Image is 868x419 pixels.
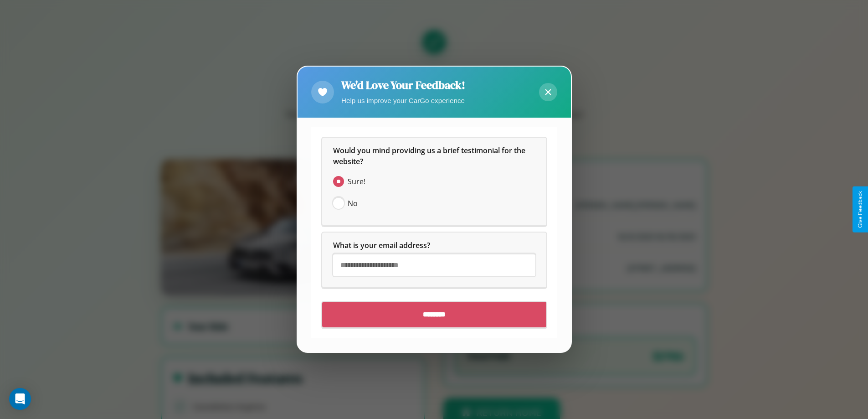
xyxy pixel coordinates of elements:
[333,146,527,167] span: Would you mind providing us a brief testimonial for the website?
[348,198,358,209] span: No
[9,388,31,410] div: Open Intercom Messenger
[348,176,365,187] span: Sure!
[341,94,465,107] p: Help us improve your CarGo experience
[857,191,863,228] div: Give Feedback
[333,241,430,251] span: What is your email address?
[341,78,465,93] h2: We'd Love Your Feedback!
